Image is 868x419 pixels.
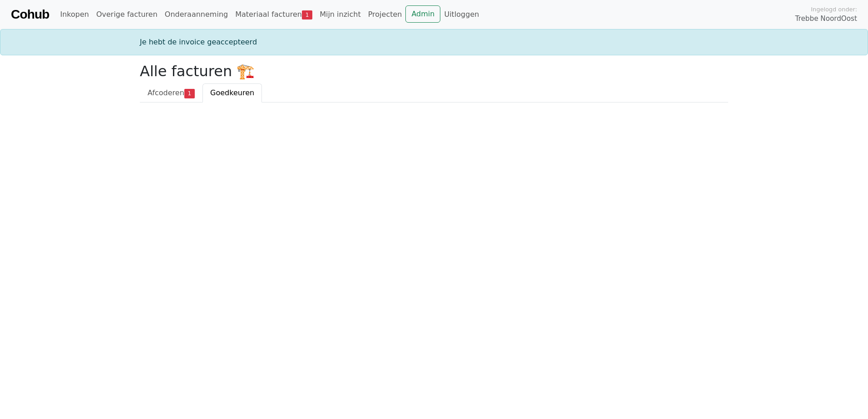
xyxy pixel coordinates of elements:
[405,5,440,23] a: Admin
[232,5,316,24] a: Materiaal facturen1
[56,5,92,24] a: Inkopen
[440,5,483,24] a: Uitloggen
[148,88,184,97] span: Afcoderen
[316,5,365,24] a: Mijn inzicht
[365,5,406,24] a: Projecten
[161,5,232,24] a: Onderaanneming
[11,4,49,25] a: Cohub
[140,63,728,80] h2: Alle facturen 🏗️
[93,5,161,24] a: Overige facturen
[795,14,857,24] span: Trebbe NoordOost
[184,89,195,98] span: 1
[811,5,857,14] span: Ingelogd onder:
[302,10,312,19] span: 1
[202,83,262,102] a: Goedkeuren
[134,37,734,48] div: Je hebt de invoice geaccepteerd
[140,83,202,102] a: Afcoderen1
[210,88,254,97] span: Goedkeuren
